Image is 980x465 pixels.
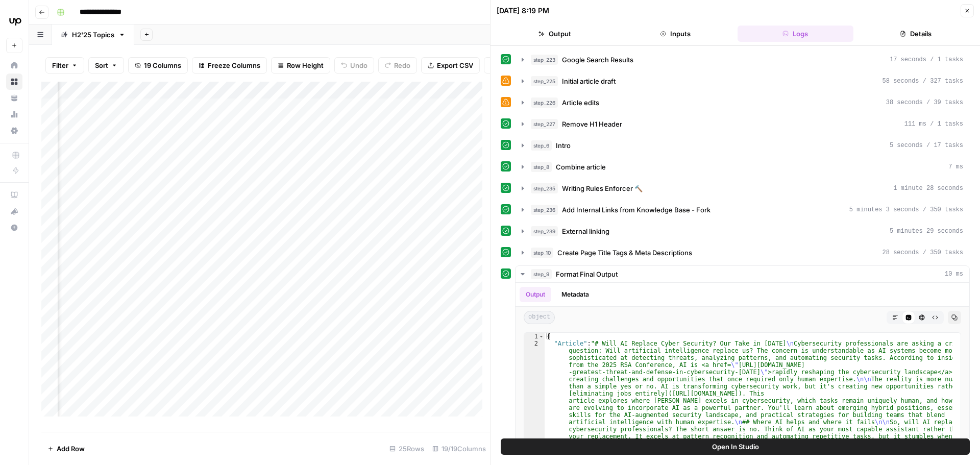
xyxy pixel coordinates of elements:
a: Home [6,57,22,74]
div: [DATE] 8:19 PM [497,6,549,16]
span: Combine article [556,162,606,172]
a: Settings [6,123,22,139]
span: step_10 [531,248,553,258]
span: 5 minutes 29 seconds [890,227,963,236]
button: Inputs [617,26,733,42]
span: Filter [52,60,68,70]
div: 25 Rows [385,440,428,457]
button: 17 seconds / 1 tasks [516,52,969,68]
button: 5 seconds / 17 tasks [516,137,969,154]
span: Add Internal Links from Knowledge Base - Fork [562,205,710,215]
div: What's new? [7,204,22,219]
span: External linking [562,226,609,236]
button: Help + Support [6,219,22,236]
span: object [524,311,555,324]
span: 111 ms / 1 tasks [904,119,963,129]
button: What's new? [6,203,22,219]
span: 5 seconds / 17 tasks [890,141,963,150]
button: 10 ms [516,266,969,282]
span: Open In Studio [712,442,759,452]
button: Logs [738,26,854,42]
span: step_227 [531,119,558,129]
span: 17 seconds / 1 tasks [890,55,963,64]
span: 28 seconds / 350 tasks [883,248,963,257]
span: step_239 [531,226,558,236]
button: Add Row [41,440,91,457]
button: Freeze Columns [192,57,267,74]
span: 10 ms [945,270,963,279]
span: step_226 [531,97,558,108]
a: Your Data [6,90,22,106]
button: 58 seconds / 327 tasks [516,73,969,89]
span: 38 seconds / 39 tasks [886,98,963,107]
span: 1 minute 28 seconds [893,184,963,193]
button: Export CSV [421,57,480,74]
button: Open In Studio [501,438,970,455]
button: Output [497,26,613,42]
span: Initial article draft [562,76,616,86]
span: Remove H1 Header [562,119,622,129]
span: Google Search Results [562,55,633,65]
span: Article edits [562,97,599,108]
span: Redo [394,60,410,70]
button: Sort [88,57,124,74]
div: 19/19 Columns [428,440,490,457]
span: step_223 [531,55,558,65]
button: Details [857,26,974,42]
button: 7 ms [516,159,969,175]
button: 28 seconds / 350 tasks [516,244,969,261]
button: Metadata [555,287,595,302]
button: Redo [378,57,417,74]
button: 19 Columns [128,57,188,74]
button: Output [520,287,551,302]
span: step_236 [531,205,558,215]
span: Undo [350,60,367,70]
a: AirOps Academy [6,187,22,203]
button: Workspace: Upwork [6,8,22,34]
span: Create Page Title Tags & Meta Descriptions [557,248,692,258]
a: Browse [6,74,22,90]
span: Writing Rules Enforcer 🔨 [562,183,643,193]
span: step_9 [531,269,552,279]
span: step_225 [531,76,558,86]
button: 5 minutes 3 seconds / 350 tasks [516,202,969,218]
span: 7 ms [948,162,963,172]
span: step_235 [531,183,558,193]
button: 1 minute 28 seconds [516,180,969,197]
button: Filter [45,57,84,74]
span: Add Row [57,444,85,454]
button: Row Height [271,57,330,74]
span: Format Final Output [556,269,618,279]
span: Toggle code folding, rows 1 through 5 [538,333,544,340]
span: 19 Columns [144,60,181,70]
div: 1 [524,333,545,340]
button: 38 seconds / 39 tasks [516,94,969,111]
button: 5 minutes 29 seconds [516,223,969,239]
span: Export CSV [437,60,473,70]
span: Row Height [287,60,324,70]
span: step_8 [531,162,552,172]
div: H2'25 Topics [72,30,114,40]
span: Freeze Columns [208,60,260,70]
button: Undo [334,57,374,74]
a: Usage [6,106,22,123]
button: 111 ms / 1 tasks [516,116,969,132]
span: Intro [556,140,571,151]
img: Upwork Logo [6,12,24,30]
span: step_6 [531,140,552,151]
span: 58 seconds / 327 tasks [883,77,963,86]
span: Sort [95,60,108,70]
a: H2'25 Topics [52,25,134,45]
span: 5 minutes 3 seconds / 350 tasks [849,205,963,214]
